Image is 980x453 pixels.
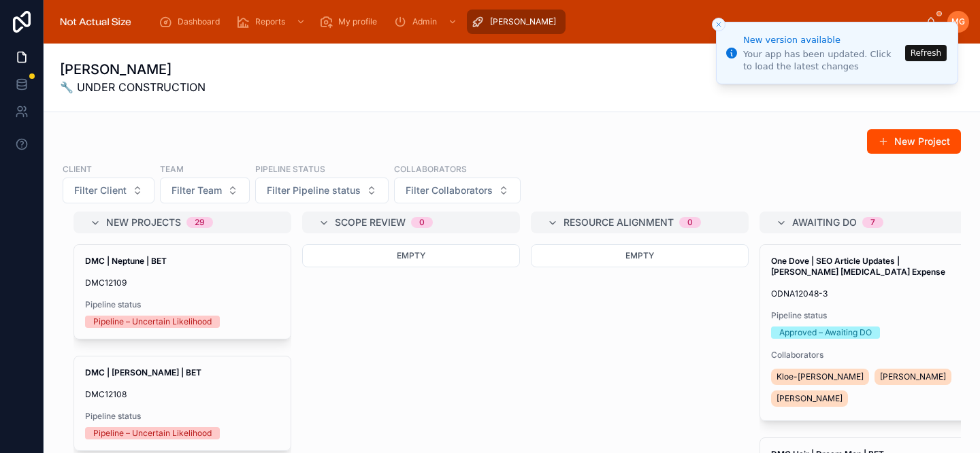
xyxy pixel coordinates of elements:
label: Team [160,163,184,175]
span: [PERSON_NAME] [777,393,843,404]
div: 0 [687,217,693,228]
div: Pipeline – Uncertain Likelihood [93,427,212,439]
a: DMC | [PERSON_NAME] | BETDMC12108Pipeline statusPipeline – Uncertain Likelihood [73,356,291,451]
div: Your app has been updated. Click to load the latest changes [743,48,901,73]
div: Approved – Awaiting DO [779,326,872,339]
div: 7 [870,217,875,228]
a: One Dove | SEO Article Updates | [PERSON_NAME] [MEDICAL_DATA] ExpenseODNA12048-3Pipeline statusAp... [759,244,977,421]
h1: [PERSON_NAME] [60,60,206,79]
a: [PERSON_NAME] [467,10,566,34]
span: Pipeline status [85,299,280,310]
label: Collaborators [394,163,467,175]
button: New Project [867,129,961,154]
label: Pipeline status [255,163,325,175]
div: 0 [419,217,425,228]
span: MG [951,16,965,27]
span: Awaiting DO [792,216,857,229]
strong: DMC | Neptune | BET [85,256,167,266]
span: 🔧 UNDER CONSTRUCTION [60,79,206,95]
strong: DMC | [PERSON_NAME] | BET [85,367,201,377]
span: Collaborators [771,350,966,360]
div: 29 [195,217,205,228]
button: Refresh [905,45,947,61]
button: Select Button [255,178,389,203]
span: DMC12108 [85,389,280,400]
span: Reports [255,16,285,27]
span: Filter Client [74,184,127,197]
span: DMC12109 [85,278,280,288]
label: Client [63,163,92,175]
a: Reports [232,10,312,34]
span: Admin [412,16,437,27]
button: Select Button [160,178,250,203]
span: Scope review [335,216,406,229]
img: App logo [54,11,137,33]
span: [PERSON_NAME] [880,371,946,382]
a: Dashboard [154,10,229,34]
button: Select Button [63,178,154,203]
div: Pipeline – Uncertain Likelihood [93,316,212,328]
span: New projects [106,216,181,229]
span: Resource alignment [563,216,674,229]
span: Empty [625,250,654,261]
span: Dashboard [178,16,220,27]
span: Kloe-[PERSON_NAME] [777,371,864,382]
span: ODNA12048-3 [771,288,966,299]
a: DMC | Neptune | BETDMC12109Pipeline statusPipeline – Uncertain Likelihood [73,244,291,339]
span: My profile [338,16,377,27]
div: New version available [743,33,901,47]
span: Pipeline status [771,310,966,321]
button: Select Button [394,178,521,203]
strong: One Dove | SEO Article Updates | [PERSON_NAME] [MEDICAL_DATA] Expense [771,256,945,277]
span: Filter Collaborators [406,184,493,197]
span: Pipeline status [85,411,280,422]
a: My profile [315,10,387,34]
div: scrollable content [148,7,926,37]
button: Close toast [712,18,725,31]
span: Filter Team [171,184,222,197]
span: Empty [397,250,425,261]
a: Admin [389,10,464,34]
span: Filter Pipeline status [267,184,361,197]
span: [PERSON_NAME] [490,16,556,27]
